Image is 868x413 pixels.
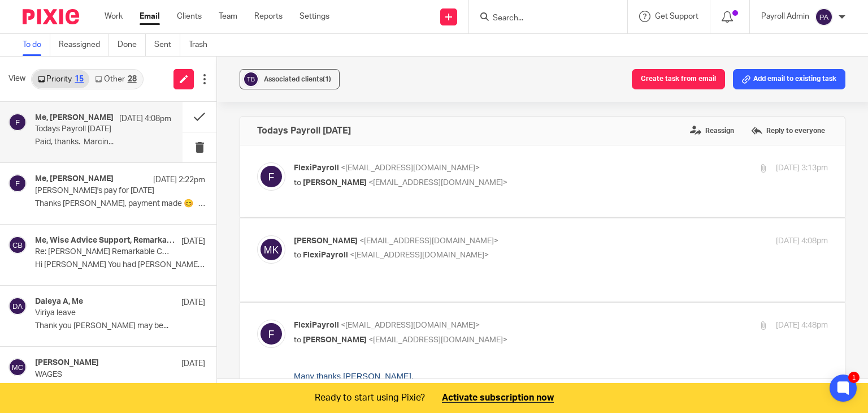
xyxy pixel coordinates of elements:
[242,71,259,88] img: svg%3E
[35,247,171,257] p: Re: [PERSON_NAME] Remarkable Cream
[368,179,507,187] span: <[EMAIL_ADDRESS][DOMAIN_NAME]>
[35,124,144,134] p: Todays Payroll [DATE]
[219,11,237,22] a: Team
[181,236,205,247] p: [DATE]
[90,70,93,79] span: (
[177,11,202,22] a: Clients
[8,174,27,192] img: svg%3E
[748,122,828,139] label: Reply to everyone
[8,236,27,254] img: svg%3E
[140,11,160,22] a: Email
[105,11,123,22] a: Work
[46,81,304,91] span: . This is to allow time for any issues arising with loading the payrolls!
[368,336,507,344] span: <[EMAIL_ADDRESS][DOMAIN_NAME]>
[122,329,192,338] span: [PERSON_NAME]
[323,76,331,83] span: (1)
[294,336,301,344] span: to
[8,113,27,131] img: svg%3E
[848,372,860,383] div: 1
[655,12,698,20] span: Get Support
[257,125,351,136] h4: Todays Payroll [DATE]
[8,358,27,376] img: svg%3E
[186,70,301,79] span: ) need to be
[153,174,205,186] p: [DATE] 2:22pm
[35,358,99,368] h4: [PERSON_NAME]
[1,330,114,387] img: Image removed by sender.
[303,336,367,344] span: [PERSON_NAME]
[303,251,348,259] span: FlexiPayroll
[154,34,180,56] a: Sent
[294,164,339,172] span: FlexiPayroll
[17,70,90,79] span: AMSL-NET Payrolls
[492,14,593,24] input: Search
[101,208,106,217] u: 2
[303,179,367,187] span: [PERSON_NAME]
[35,186,171,196] p: [PERSON_NAME]'s pay for [DATE]
[776,320,828,332] p: [DATE] 4:48pm
[128,75,137,83] div: 28
[119,113,171,124] p: [DATE] 4:08pm
[35,370,171,380] p: WAGES
[89,70,142,88] a: Other28
[294,237,358,245] span: [PERSON_NAME]
[35,260,205,270] p: Hi [PERSON_NAME] You had [PERSON_NAME]'s email address...
[257,162,285,191] img: svg%3E
[32,70,89,88] a: Priority15
[35,199,205,209] p: Thanks [PERSON_NAME], payment made 😊 From:...
[86,208,105,217] b: Dial
[23,9,79,24] img: Pixie
[35,137,171,147] p: Paid, thanks. Marcin...
[35,113,114,123] h4: Me, [PERSON_NAME]
[118,34,146,56] a: Done
[359,237,498,245] span: <[EMAIL_ADDRESS][DOMAIN_NAME]>
[301,70,503,79] span: and payments showing as paid into our Trust Account
[8,297,27,315] img: svg%3E
[192,330,251,338] span: | Managing Director
[341,321,480,329] span: <[EMAIL_ADDRESS][DOMAIN_NAME]>
[135,219,198,228] a: [DOMAIN_NAME]
[75,75,84,83] div: 15
[761,11,809,22] p: Payroll Admin
[294,251,301,259] span: to
[23,34,50,56] a: To do
[93,70,186,79] span: that go through the Bank
[776,235,828,247] p: [DATE] 4:08pm
[350,251,489,259] span: <[EMAIL_ADDRESS][DOMAIN_NAME]>
[733,69,845,89] button: Add email to existing task
[294,321,339,329] span: FlexiPayroll
[181,297,205,308] p: [DATE]
[230,70,301,79] u: finalised/approved/
[74,58,77,67] span: :
[294,179,301,187] span: to
[632,69,725,89] button: Create task from email
[254,11,283,22] a: Reports
[264,76,331,83] span: Associated clients
[240,69,340,89] button: Associated clients(1)
[181,358,205,369] p: [DATE]
[8,73,25,85] span: View
[257,235,285,264] img: svg%3E
[35,236,176,246] h4: Me, Wise Advice Support, Remarkable Admin
[687,122,737,139] label: Reassign
[300,11,329,22] a: Settings
[35,297,83,307] h4: Daleya A, Me
[815,8,833,26] img: svg%3E
[35,321,205,331] p: Thank you [PERSON_NAME] may be...
[341,164,480,172] span: <[EMAIL_ADDRESS][DOMAIN_NAME]>
[776,162,828,174] p: [DATE] 3:13pm
[189,34,216,56] a: Trash
[257,320,285,348] img: svg%3E
[35,308,171,318] p: Viriya leave
[35,174,114,184] h4: Me, [PERSON_NAME]
[59,34,109,56] a: Reassigned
